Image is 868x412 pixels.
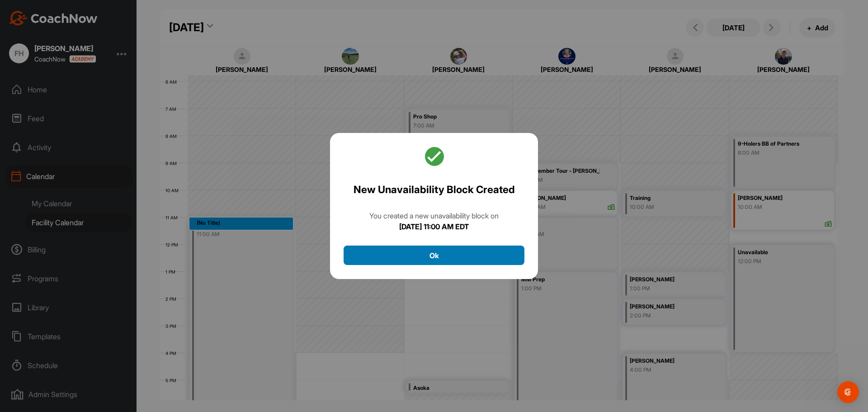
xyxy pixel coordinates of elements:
div: Calendar [5,165,132,188]
div: 10:00 AM [630,203,708,211]
img: CoachNow [9,11,98,25]
div: Feed [5,107,132,130]
div: 4:00 PM [630,366,708,374]
div: FH [9,43,29,63]
div: 7:00 AM [413,122,492,130]
div: 9 AM [160,161,186,166]
div: Schedule [5,354,132,377]
img: CoachNow acadmey [69,55,96,63]
div: Facility Calendar [25,213,132,232]
div: 11:00 AM [521,230,600,238]
div: 5 PM [160,378,185,383]
div: 9-Holers BB of Partners [738,139,816,149]
div: 11 AM [160,215,187,220]
div: 12 PM [160,242,187,247]
div: 8 AM [160,133,186,139]
div: Home [5,78,132,101]
img: square_f0fd8699626d342409a23b1a51ec4760.jpg [450,48,467,65]
div: Admin Settings [5,383,132,406]
img: square_default-ef6cabf814de5a2bf16c804365e32c732080f9872bdf737d349900a9daf73cf9.png [667,48,684,65]
span: + [807,23,811,33]
div: 7 AM [160,106,185,112]
div: 830 Member Tour - [PERSON_NAME] [521,166,600,176]
div: MM [521,220,600,231]
img: square_c38149ace2d67fed064ce2ecdac316ab.jpg [775,48,792,65]
div: 1:00 PM [630,284,708,293]
img: square_default-ef6cabf814de5a2bf16c804365e32c732080f9872bdf737d349900a9daf73cf9.png [234,48,251,65]
div: [PERSON_NAME] [306,65,395,74]
div: 6 AM [160,79,186,85]
div: Training [630,193,708,204]
div: [PERSON_NAME] [522,65,611,74]
div: [PERSON_NAME] [34,45,96,52]
div: [PERSON_NAME] [631,65,720,74]
div: Templates [5,325,132,348]
div: 2 PM [160,296,185,302]
div: MM Prep [521,275,600,285]
div: [PERSON_NAME] [521,193,615,204]
div: 3 PM [160,323,185,329]
div: [DATE] [169,19,204,36]
div: Pro Shop [413,112,492,122]
div: 10 AM [160,188,188,193]
div: [PERSON_NAME] [630,302,708,312]
div: 10:00 AM [738,203,762,211]
div: 8:00 AM [738,149,816,157]
div: 9:00 AM [521,176,600,184]
img: square_40516db2916e8261e2cdf582b2492737.jpg [558,48,576,65]
div: Asoka [413,383,492,393]
div: Programs [5,267,132,290]
div: [PERSON_NAME] [739,65,828,74]
img: square_76d474b740ca28bdc38895401cb2d4cb.jpg [342,48,359,65]
button: +Add [799,18,835,38]
div: 10:00 AM [521,203,546,211]
div: 2:00 PM [630,312,708,320]
div: Mem Mem [197,220,275,231]
div: 4 PM [160,350,185,356]
div: [PERSON_NAME] [738,193,832,204]
div: [PERSON_NAME] [630,275,708,285]
div: 1 PM [160,269,184,275]
div: 11:00 AM [197,230,275,238]
div: Unavailable [738,247,816,258]
div: 1:00 PM [521,284,600,293]
button: [DATE] [706,19,760,37]
div: [PERSON_NAME] [198,65,287,74]
div: My Calendar [25,194,132,213]
div: 12:00 PM [738,257,816,265]
div: Library [5,296,132,319]
div: [PERSON_NAME] [630,356,708,366]
div: Billing [5,238,132,261]
div: Open Intercom Messenger [837,381,859,403]
div: CoachNow [34,55,96,63]
div: Activity [5,136,132,159]
div: [PERSON_NAME] [414,65,503,74]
